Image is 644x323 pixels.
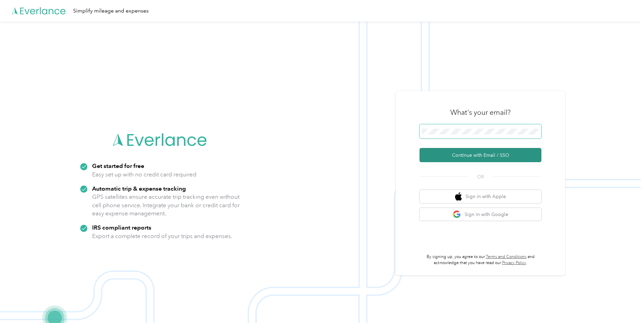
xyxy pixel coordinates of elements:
[420,148,541,162] button: Continue with Email / SSO
[92,162,144,169] strong: Get started for free
[420,254,541,266] p: By signing up, you agree to our and acknowledge that you have read our .
[502,260,526,265] a: Privacy Policy
[486,254,527,259] a: Terms and Conditions
[92,193,240,218] p: GPS satellites ensure accurate trip tracking even without cell phone service. Integrate your bank...
[420,208,541,221] button: google logoSign in with Google
[455,192,462,201] img: apple logo
[92,185,186,192] strong: Automatic trip & expense tracking
[92,170,196,179] p: Easy set up with no credit card required
[73,7,149,15] div: Simplify mileage and expenses
[450,108,511,117] h3: What's your email?
[453,210,461,219] img: google logo
[92,232,232,240] p: Export a complete record of your trips and expenses.
[92,224,151,231] strong: IRS compliant reports
[420,190,541,203] button: apple logoSign in with Apple
[469,173,492,180] span: OR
